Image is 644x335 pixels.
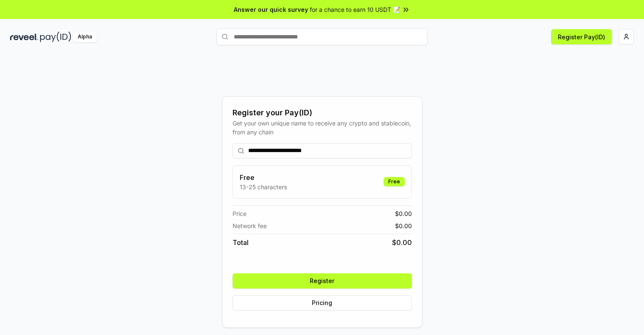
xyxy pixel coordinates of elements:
[73,32,97,42] div: Alpha
[395,209,412,218] span: $ 0.00
[392,237,412,248] span: $ 0.00
[233,119,412,136] div: Get your own unique name to receive any crypto and stablecoin, from any chain
[233,107,412,119] div: Register your Pay(ID)
[310,5,400,14] span: for a chance to earn 10 USDT 📝
[395,221,412,230] span: $ 0.00
[384,177,405,186] div: Free
[551,29,612,44] button: Register Pay(ID)
[233,273,412,289] button: Register
[233,221,267,230] span: Network fee
[40,32,71,42] img: pay_id
[240,182,287,191] p: 13-25 characters
[233,295,412,310] button: Pricing
[233,209,246,218] span: Price
[10,32,38,42] img: reveel_dark
[234,5,308,14] span: Answer our quick survey
[233,237,249,248] span: Total
[240,172,287,182] h3: Free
